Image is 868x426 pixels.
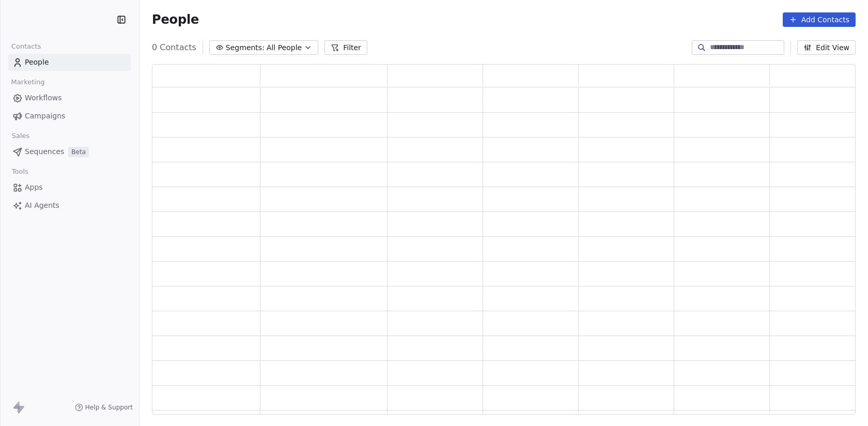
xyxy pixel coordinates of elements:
span: 0 Contacts [152,41,196,54]
span: AI Agents [25,200,59,211]
span: Sales [7,128,34,144]
span: People [25,57,49,68]
span: All People [267,42,302,53]
a: Workflows [8,89,131,106]
span: Tools [7,164,33,179]
a: People [8,54,131,71]
a: Campaigns [8,108,131,125]
span: Contacts [7,39,45,54]
span: Workflows [25,93,62,103]
button: Filter [324,40,367,55]
span: Marketing [7,74,49,90]
span: Help & Support [85,403,133,412]
div: grid [152,87,865,415]
a: Help & Support [75,403,133,412]
a: SequencesBeta [8,143,131,160]
span: Apps [25,182,43,193]
span: Campaigns [25,111,65,121]
button: Edit View [797,40,856,55]
span: People [152,12,199,27]
button: Add Contacts [783,12,856,27]
a: AI Agents [8,197,131,214]
a: Apps [8,179,131,196]
span: Sequences [25,146,64,157]
span: Segments: [226,42,265,53]
span: Beta [68,147,89,157]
